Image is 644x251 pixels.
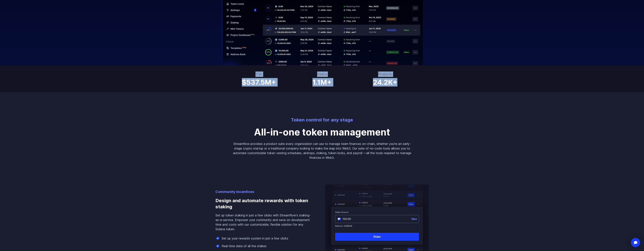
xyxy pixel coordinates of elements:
[242,77,276,86] h1: $537.5M+
[242,71,276,77] h3: TVL
[233,117,411,123] p: Token control for any stage
[373,77,397,86] h1: 24.2K+
[312,77,332,86] h1: 1.1M+
[222,244,266,248] p: Real-time data of all the stakes
[631,238,640,247] div: Open Intercom Messenger
[312,71,332,77] h3: Users
[215,189,313,194] p: Community incentives
[233,128,411,137] p: All-in-one token management
[373,71,397,77] h3: Projects
[215,194,313,213] h3: Design and automate rewards with token staking
[215,213,313,231] p: Set up token staking in just a few clicks with Streamflow's staking-as-a-service. Empower your co...
[222,236,288,241] p: Set up your rewards system in just a few clicks
[233,141,411,160] p: Streamflow provides a product suite every organization can use to manage team finances on-chain, ...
